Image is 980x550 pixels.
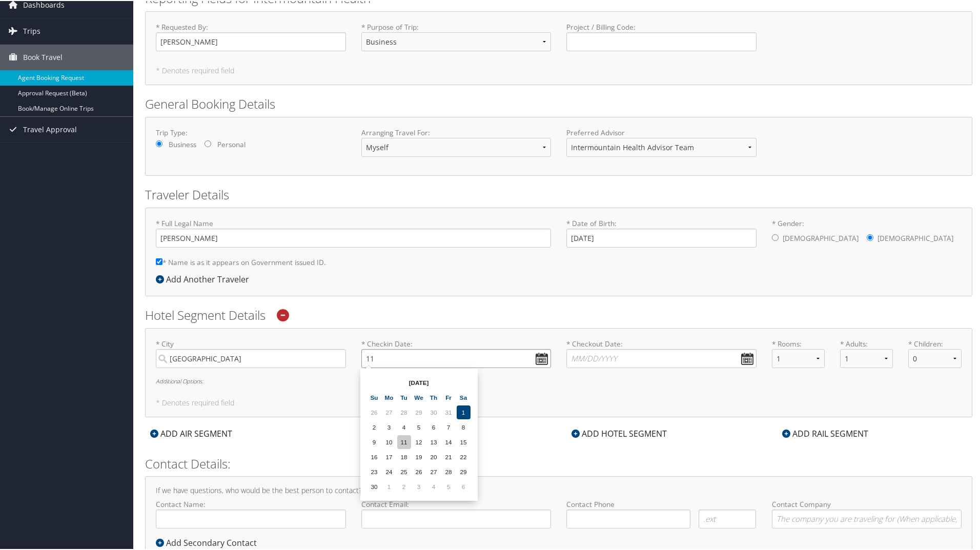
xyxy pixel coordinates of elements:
label: Project / Billing Code : [566,21,757,50]
h2: Traveler Details [145,185,972,202]
label: * Checkin Date: [361,338,552,367]
input: .ext [699,508,757,527]
td: 3 [412,479,426,493]
label: * City [156,338,346,367]
h5: * Denotes required field [156,398,962,405]
div: ADD CAR SEGMENT [356,426,451,439]
td: 25 [397,464,411,478]
select: * Purpose of Trip: [361,31,552,50]
label: Contact Phone [566,498,757,508]
label: * Children: [908,338,961,348]
h5: * Denotes required field [156,66,962,73]
td: 4 [397,419,411,433]
input: Contact Name: [156,508,346,527]
div: Add Another Traveler [156,272,254,284]
h6: Additional Options: [156,377,962,383]
td: 6 [457,479,471,493]
div: Add Secondary Contact [156,536,262,548]
label: Contact Name: [156,498,346,527]
td: 30 [427,404,441,418]
td: 6 [427,419,441,433]
td: 21 [442,449,456,463]
td: 1 [382,479,396,493]
th: Fr [442,390,456,403]
td: 7 [442,419,456,433]
span: Travel Approval [23,116,77,141]
td: 26 [412,464,426,478]
td: 5 [412,419,426,433]
td: 31 [442,404,456,418]
h4: If we have questions, who would be the best person to contact? [156,486,962,493]
input: Contact Company [772,508,962,527]
label: * Rooms: [772,338,825,348]
td: 9 [367,434,381,448]
label: * Gender: [772,217,962,248]
label: [DEMOGRAPHIC_DATA] [877,228,953,247]
td: 27 [427,464,441,478]
td: 17 [382,449,396,463]
label: Trip Type: [156,127,346,137]
label: * Name is as it appears on Government issued ID. [156,252,326,271]
h2: Hotel Segment Details [145,305,972,323]
input: * Checkin Date: [361,348,552,367]
td: 22 [457,449,471,463]
td: 5 [442,479,456,493]
label: Contact Email: [361,498,552,527]
td: 2 [367,419,381,433]
th: Su [367,390,381,403]
h2: General Booking Details [145,94,972,112]
td: 29 [457,464,471,478]
input: * Gender:[DEMOGRAPHIC_DATA][DEMOGRAPHIC_DATA] [772,233,779,240]
label: * Adults: [840,338,893,348]
label: * Full Legal Name [156,217,551,247]
label: Personal [217,138,246,149]
td: 3 [382,419,396,433]
label: Preferred Advisor [566,127,757,137]
label: Arranging Travel For: [361,127,552,137]
td: 1 [457,404,471,418]
td: 28 [397,404,411,418]
td: 24 [382,464,396,478]
input: * Requested By: [156,31,346,50]
td: 26 [367,404,381,418]
td: 15 [457,434,471,448]
td: 12 [412,434,426,448]
th: Mo [382,390,396,403]
td: 18 [397,449,411,463]
input: * Date of Birth: [566,228,757,247]
label: [DEMOGRAPHIC_DATA] [783,228,859,247]
label: Business [169,138,196,149]
td: 10 [382,434,396,448]
span: Book Travel [23,44,63,69]
th: We [412,390,426,403]
input: Contact Email: [361,508,552,527]
td: 14 [442,434,456,448]
div: ADD AIR SEGMENT [145,426,237,439]
td: 30 [367,479,381,493]
td: 11 [397,434,411,448]
td: 28 [442,464,456,478]
td: 4 [427,479,441,493]
input: * Name is as it appears on Government issued ID. [156,257,162,264]
td: 8 [457,419,471,433]
label: * Purpose of Trip : [361,21,552,58]
td: 19 [412,449,426,463]
td: 13 [427,434,441,448]
th: Th [427,390,441,403]
label: Contact Company [772,498,962,527]
input: * Gender:[DEMOGRAPHIC_DATA][DEMOGRAPHIC_DATA] [867,233,873,240]
td: 23 [367,464,381,478]
label: * Checkout Date: [566,338,757,367]
th: [DATE] [382,375,456,389]
td: 29 [412,404,426,418]
td: 16 [367,449,381,463]
label: * Requested By : [156,21,346,50]
td: 2 [397,479,411,493]
td: 27 [382,404,396,418]
label: * Date of Birth: [566,217,757,247]
th: Sa [457,390,471,403]
th: Tu [397,390,411,403]
input: Project / Billing Code: [566,31,757,50]
td: 20 [427,449,441,463]
input: * Checkout Date: [566,348,757,367]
